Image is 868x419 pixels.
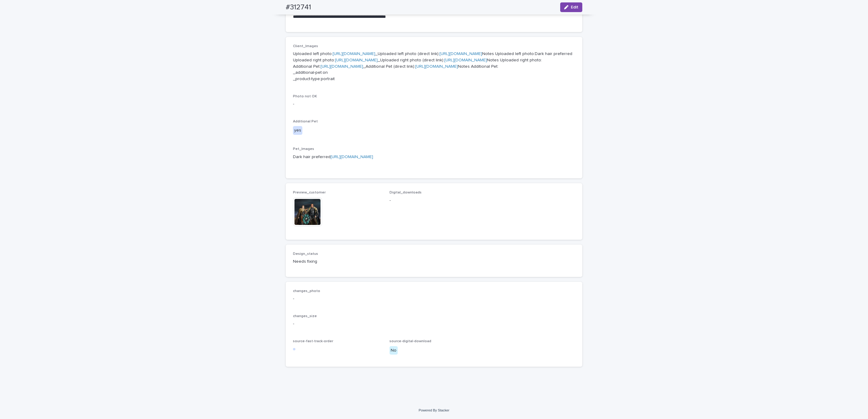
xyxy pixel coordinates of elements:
span: Digital_downloads [390,191,422,194]
p: - [293,101,575,107]
span: Edit [571,5,578,9]
p: Dark hair preferred [293,154,575,167]
span: source-digital-download [390,339,431,343]
span: changes_photo [293,289,320,293]
p: Needs fixing [293,258,382,265]
span: Pet_Images [293,147,314,151]
span: Preview_customer [293,191,326,194]
span: Design_status [293,252,318,256]
span: Additional Pet [293,120,318,123]
a: [URL][DOMAIN_NAME] [333,52,375,56]
div: yes [293,126,302,135]
a: [URL][DOMAIN_NAME] [321,64,363,69]
a: [URL][DOMAIN_NAME] [444,58,487,62]
a: Powered By Stacker [419,408,449,412]
span: changes_size [293,314,317,318]
p: - [293,296,575,302]
button: Edit [560,2,582,12]
span: source-fast-track-order [293,339,333,343]
a: [URL][DOMAIN_NAME] [335,58,378,62]
p: Uploaded left photo: _Uploaded left photo (direct link): Notes Uploaded left photo:Dark hair pref... [293,51,575,82]
a: [URL][DOMAIN_NAME] [415,64,458,69]
a: [URL][DOMAIN_NAME] [439,52,482,56]
span: Photo not OK [293,95,317,98]
p: - [293,321,575,327]
a: [URL][DOMAIN_NAME] [330,155,373,159]
span: Client_Images [293,44,318,48]
div: No [390,346,398,355]
h2: #312741 [286,3,311,12]
p: - [390,197,479,204]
